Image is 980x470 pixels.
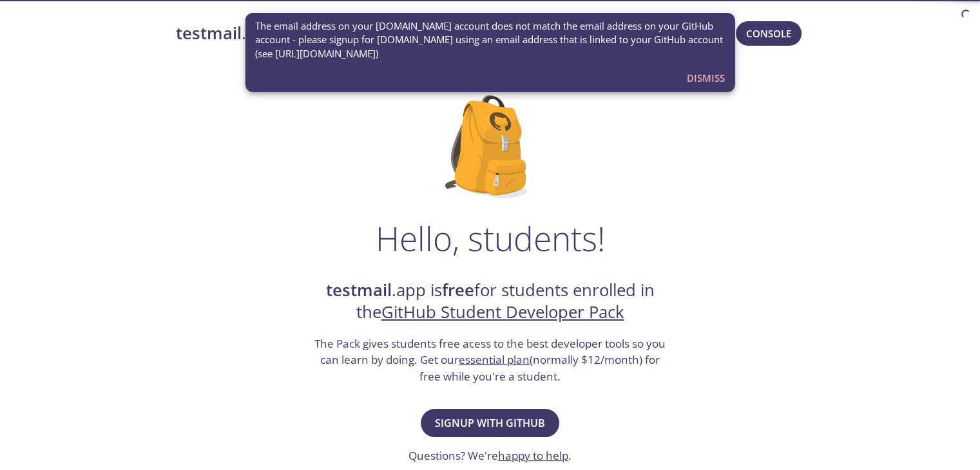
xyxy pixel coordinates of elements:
[326,279,392,301] strong: testmail
[498,448,568,463] a: happy to help
[313,279,668,324] h2: .app is for students enrolled in the
[176,23,531,44] a: testmail.app
[687,70,725,86] span: Dismiss
[408,447,572,464] h3: Questions? We're .
[255,19,725,61] span: The email address on your [DOMAIN_NAME] account does not match the email address on your GitHub a...
[381,301,624,323] a: GitHub Student Developer Pack
[421,409,559,437] button: Signup with GitHub
[445,95,535,198] img: github-student-backpack.png
[435,414,545,432] span: Signup with GitHub
[736,21,802,46] button: Console
[746,25,791,42] span: Console
[376,219,605,258] h1: Hello, students!
[176,22,242,44] strong: testmail
[459,352,530,367] a: essential plan
[313,335,668,385] h3: The Pack gives students free acess to the best developer tools so you can learn by doing. Get our...
[682,66,730,90] button: Dismiss
[442,279,474,301] strong: free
